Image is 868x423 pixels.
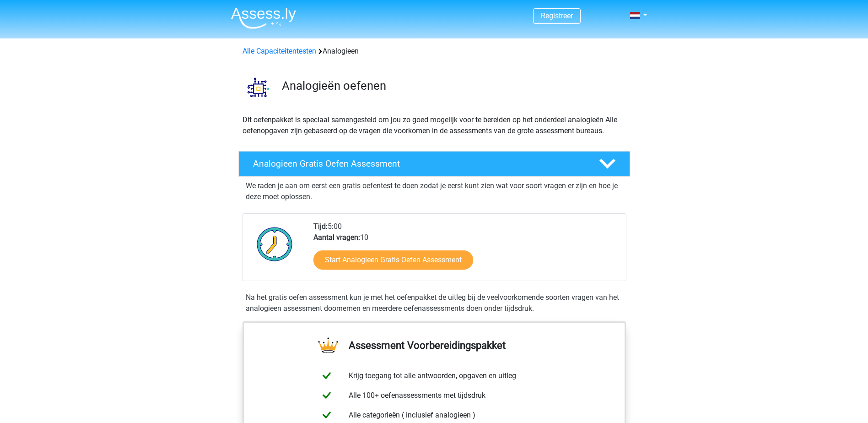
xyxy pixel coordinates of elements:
[541,11,573,20] a: Registreer
[313,250,473,270] a: Start Analogieen Gratis Oefen Assessment
[246,180,623,202] p: We raden je aan om eerst een gratis oefentest te doen zodat je eerst kunt zien wat voor soort vra...
[243,114,626,136] p: Dit oefenpakket is speciaal samengesteld om jou zo goed mogelijk voor te bereiden op het onderdee...
[235,151,634,177] a: Analogieen Gratis Oefen Assessment
[313,222,328,231] b: Tijd:
[231,7,296,29] img: Assessly
[313,233,360,242] b: Aantal vragen:
[243,47,316,55] a: Alle Capaciteitentesten
[253,158,584,169] h4: Analogieen Gratis Oefen Assessment
[242,292,626,314] div: Na het gratis oefen assessment kun je met het oefenpakket de uitleg bij de veelvoorkomende soorte...
[252,221,298,267] img: Klok
[282,79,623,93] h3: Analogieën oefenen
[239,46,630,57] div: Analogieen
[239,68,278,107] img: analogieen
[307,221,625,281] div: 5:00 10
